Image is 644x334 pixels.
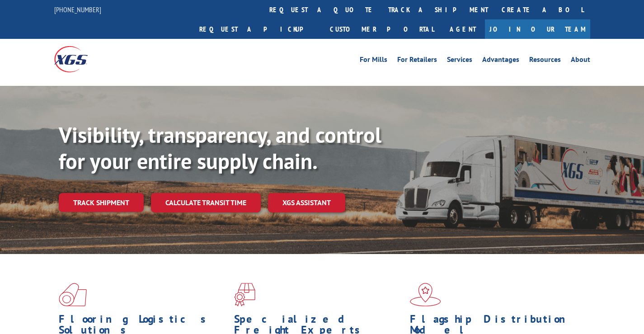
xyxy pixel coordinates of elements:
[529,56,561,66] a: Resources
[447,56,472,66] a: Services
[59,193,144,212] a: Track shipment
[54,5,101,14] a: [PHONE_NUMBER]
[234,283,255,306] img: xgs-icon-focused-on-flooring-red
[441,19,485,39] a: Agent
[323,19,441,39] a: Customer Portal
[59,283,87,306] img: xgs-icon-total-supply-chain-intelligence-red
[410,283,441,306] img: xgs-icon-flagship-distribution-model-red
[397,56,437,66] a: For Retailers
[151,193,261,212] a: Calculate transit time
[360,56,387,66] a: For Mills
[482,56,519,66] a: Advantages
[571,56,590,66] a: About
[268,193,345,212] a: XGS ASSISTANT
[59,121,381,175] b: Visibility, transparency, and control for your entire supply chain.
[485,19,590,39] a: Join Our Team
[193,19,323,39] a: Request a pickup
